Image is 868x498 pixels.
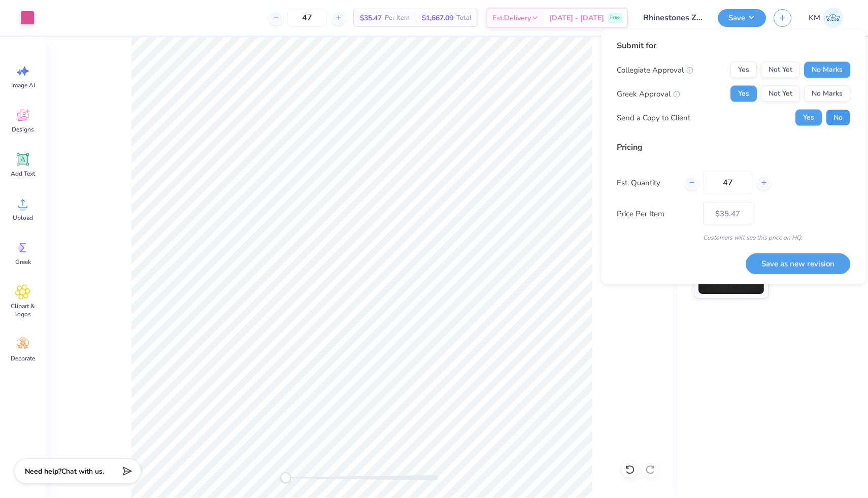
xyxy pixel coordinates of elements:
[823,8,843,28] img: Kendal Mccurdy
[385,13,410,23] span: Per Item
[718,9,766,27] button: Save
[456,13,472,23] span: Total
[25,467,61,476] strong: Need help?
[11,81,35,89] span: Image AI
[610,14,620,21] span: Free
[422,13,453,23] span: $1,667.09
[761,86,800,102] button: Not Yet
[15,258,31,266] span: Greek
[761,62,800,78] button: Not Yet
[730,86,757,102] button: Yes
[617,88,680,99] div: Greek Approval
[360,13,382,23] span: $35.47
[804,62,850,78] button: No Marks
[549,13,604,23] span: [DATE] - [DATE]
[617,177,677,188] label: Est. Quantity
[617,208,695,219] label: Price Per Item
[795,110,822,126] button: Yes
[11,170,35,178] span: Add Text
[809,12,820,24] span: KM
[617,112,690,123] div: Send a Copy to Client
[804,86,850,102] button: No Marks
[11,354,35,362] span: Decorate
[12,125,34,134] span: Designs
[287,9,327,27] input: – –
[730,62,757,78] button: Yes
[13,214,33,222] span: Upload
[617,233,850,242] div: Customers will see this price on HQ.
[617,40,850,52] div: Submit for
[61,467,104,476] span: Chat with us.
[826,110,850,126] button: No
[636,8,710,28] input: Untitled Design
[617,64,693,76] div: Collegiate Approval
[804,8,848,28] a: KM
[492,13,531,23] span: Est. Delivery
[6,302,40,318] span: Clipart & logos
[617,141,850,153] div: Pricing
[281,473,291,483] div: Accessibility label
[746,253,850,274] button: Save as new revision
[703,171,752,194] input: – –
